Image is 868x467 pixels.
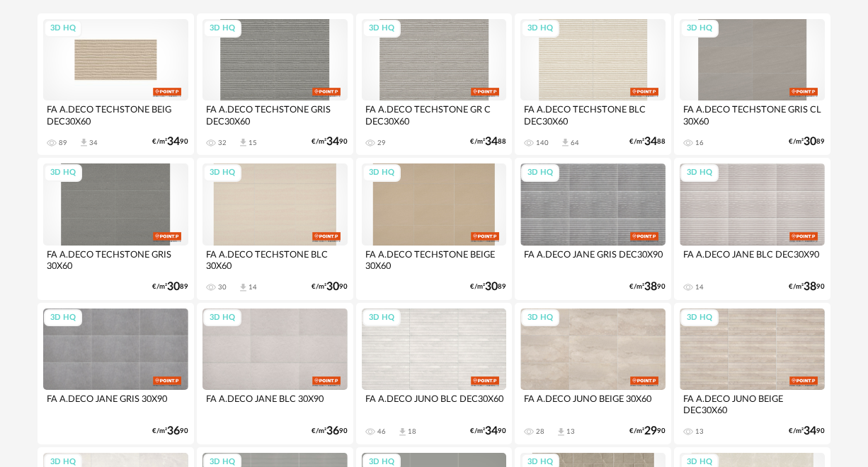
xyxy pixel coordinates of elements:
[520,390,666,418] div: FA A.DECO JUNO BEIGE 30X60
[202,246,348,274] div: FA A.DECO TECHSTONE BLC 30X60
[515,158,671,299] a: 3D HQ FA A.DECO JANE GRIS DEC30X90 €/m²3890
[521,309,559,327] div: 3D HQ
[203,20,241,38] div: 3D HQ
[218,283,227,292] div: 30
[571,139,579,147] div: 64
[238,282,249,293] span: Download icon
[680,164,719,182] div: 3D HQ
[680,20,719,38] div: 3D HQ
[485,427,498,436] span: 34
[202,100,348,129] div: FA A.DECO TECHSTONE GRIS DEC30X60
[674,158,830,299] a: 3D HQ FA A.DECO JANE BLC DEC30X90 14 €/m²3890
[470,282,506,292] div: €/m² 89
[362,100,507,129] div: FA A.DECO TECHSTONE GR C DEC30X60
[38,158,194,299] a: 3D HQ FA A.DECO TECHSTONE GRIS 30X60 €/m²3089
[326,137,339,146] span: 34
[515,303,671,444] a: 3D HQ FA A.DECO JUNO BEIGE 30X60 28 Download icon 13 €/m²2990
[152,282,188,292] div: €/m² 89
[43,100,188,129] div: FA A.DECO TECHSTONE BEIG DEC30X60
[197,303,353,444] a: 3D HQ FA A.DECO JANE BLC 30X90 €/m²3690
[804,137,816,146] span: 30
[789,282,825,292] div: €/m² 90
[515,13,671,155] a: 3D HQ FA A.DECO TECHSTONE BLC DEC30X60 140 Download icon 64 €/m²3488
[789,137,825,146] div: €/m² 89
[203,309,241,327] div: 3D HQ
[238,137,249,148] span: Download icon
[629,137,666,146] div: €/m² 88
[470,137,506,146] div: €/m² 88
[167,427,180,436] span: 36
[377,427,386,436] div: 46
[377,139,386,147] div: 29
[408,427,416,436] div: 18
[167,282,180,292] span: 30
[326,427,339,436] span: 36
[695,139,704,147] div: 16
[485,282,498,292] span: 30
[680,100,825,129] div: FA A.DECO TECHSTONE GRIS CL 30X60
[152,137,188,146] div: €/m² 90
[44,309,82,327] div: 3D HQ
[43,246,188,274] div: FA A.DECO TECHSTONE GRIS 30X60
[680,246,825,274] div: FA A.DECO JANE BLC DEC30X90
[356,303,513,444] a: 3D HQ FA A.DECO JUNO BLC DEC30X60 46 Download icon 18 €/m²3490
[362,164,401,182] div: 3D HQ
[644,427,657,436] span: 29
[167,137,180,146] span: 34
[197,13,353,155] a: 3D HQ FA A.DECO TECHSTONE GRIS DEC30X60 32 Download icon 15 €/m²3490
[44,164,82,182] div: 3D HQ
[804,282,816,292] span: 38
[312,137,348,146] div: €/m² 90
[202,390,348,418] div: FA A.DECO JANE BLC 30X90
[326,282,339,292] span: 30
[312,427,348,436] div: €/m² 90
[362,246,507,274] div: FA A.DECO TECHSTONE BEIGE 30X60
[789,427,825,436] div: €/m² 90
[629,427,666,436] div: €/m² 90
[629,282,666,292] div: €/m² 90
[695,283,704,292] div: 14
[152,427,188,436] div: €/m² 90
[43,390,188,418] div: FA A.DECO JANE GRIS 30X90
[397,427,408,437] span: Download icon
[59,139,67,147] div: 89
[362,390,507,418] div: FA A.DECO JUNO BLC DEC30X60
[566,427,575,436] div: 13
[218,139,227,147] div: 32
[38,13,194,155] a: 3D HQ FA A.DECO TECHSTONE BEIG DEC30X60 89 Download icon 34 €/m²3490
[362,20,401,38] div: 3D HQ
[470,427,506,436] div: €/m² 90
[197,158,353,299] a: 3D HQ FA A.DECO TECHSTONE BLC 30X60 30 Download icon 14 €/m²3090
[521,164,559,182] div: 3D HQ
[644,137,657,146] span: 34
[79,137,89,148] span: Download icon
[44,20,82,38] div: 3D HQ
[249,283,257,292] div: 14
[362,309,401,327] div: 3D HQ
[680,309,719,327] div: 3D HQ
[38,303,194,444] a: 3D HQ FA A.DECO JANE GRIS 30X90 €/m²3690
[89,139,98,147] div: 34
[536,139,549,147] div: 140
[674,13,830,155] a: 3D HQ FA A.DECO TECHSTONE GRIS CL 30X60 16 €/m²3089
[804,427,816,436] span: 34
[203,164,241,182] div: 3D HQ
[536,427,544,436] div: 28
[560,137,571,148] span: Download icon
[485,137,498,146] span: 34
[312,282,348,292] div: €/m² 90
[556,427,566,437] span: Download icon
[695,427,704,436] div: 13
[674,303,830,444] a: 3D HQ FA A.DECO JUNO BEIGE DEC30X60 13 €/m²3490
[520,246,666,274] div: FA A.DECO JANE GRIS DEC30X90
[680,390,825,418] div: FA A.DECO JUNO BEIGE DEC30X60
[356,158,513,299] a: 3D HQ FA A.DECO TECHSTONE BEIGE 30X60 €/m²3089
[644,282,657,292] span: 38
[249,139,257,147] div: 15
[521,20,559,38] div: 3D HQ
[520,100,666,129] div: FA A.DECO TECHSTONE BLC DEC30X60
[356,13,513,155] a: 3D HQ FA A.DECO TECHSTONE GR C DEC30X60 29 €/m²3488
